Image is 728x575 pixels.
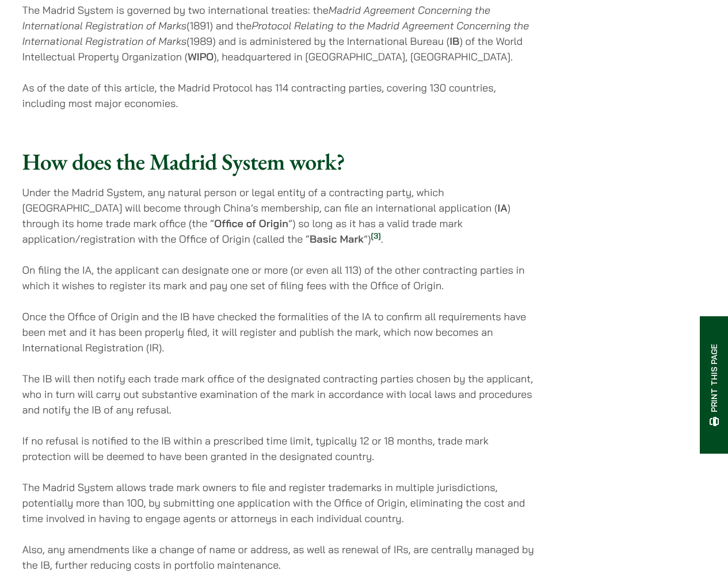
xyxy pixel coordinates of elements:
[22,3,491,32] em: Madrid Agreement Concerning the International Registration of Marks
[498,201,508,214] strong: IA
[188,50,214,63] strong: WIPO
[22,19,529,48] em: Protocol Relating to the Madrid Agreement Concerning the International Registration of Marks
[22,262,535,293] p: On filing the IA, the applicant can designate one or more (or even all 113) of the other contract...
[22,371,535,417] p: The IB will then notify each trade mark office of the designated contracting parties chosen by th...
[214,217,288,230] strong: Office of Origin
[22,309,535,355] p: Once the Office of Origin and the IB have checked the formalities of the IA to confirm all requir...
[22,480,535,526] p: The Madrid System allows trade mark owners to file and register trademarks in multiple jurisdicti...
[22,148,535,175] h2: How does the Madrid System work?
[371,231,381,241] a: [3]
[22,2,535,64] p: The Madrid System is governed by two international treaties: the (1891) and the (1989) and is adm...
[22,185,535,247] p: Under the Madrid System, any natural person or legal entity of a contracting party, which [GEOGRA...
[22,80,535,111] p: As of the date of this article, the Madrid Protocol has 114 contracting parties, covering 130 cou...
[449,34,459,48] strong: IB
[22,433,535,464] p: If no refusal is notified to the IB within a prescribed time limit, typically 12 or 18 months, tr...
[310,232,364,246] strong: Basic Mark
[22,542,535,573] p: Also, any amendments like a change of name or address, as well as renewal of IRs, are centrally m...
